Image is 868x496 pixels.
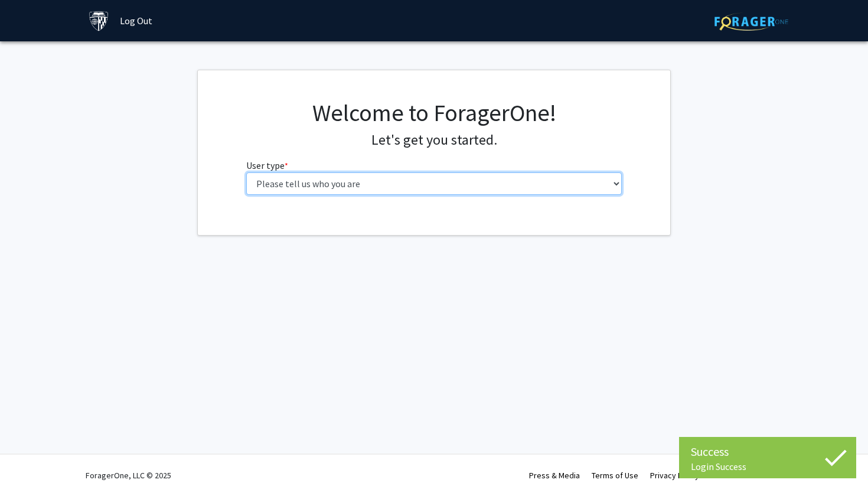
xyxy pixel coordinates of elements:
label: User type [246,158,288,172]
div: Login Success [691,461,844,472]
a: Privacy Policy [650,470,699,481]
div: Success [691,443,844,461]
iframe: Chat [9,443,50,487]
img: Johns Hopkins University Logo [89,11,109,31]
img: ForagerOne Logo [714,12,788,31]
a: Terms of Use [592,470,638,481]
div: ForagerOne, LLC © 2025 [86,455,171,496]
h1: Welcome to ForagerOne! [246,99,622,127]
a: Press & Media [529,470,580,481]
h4: Let's get you started. [246,132,622,149]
